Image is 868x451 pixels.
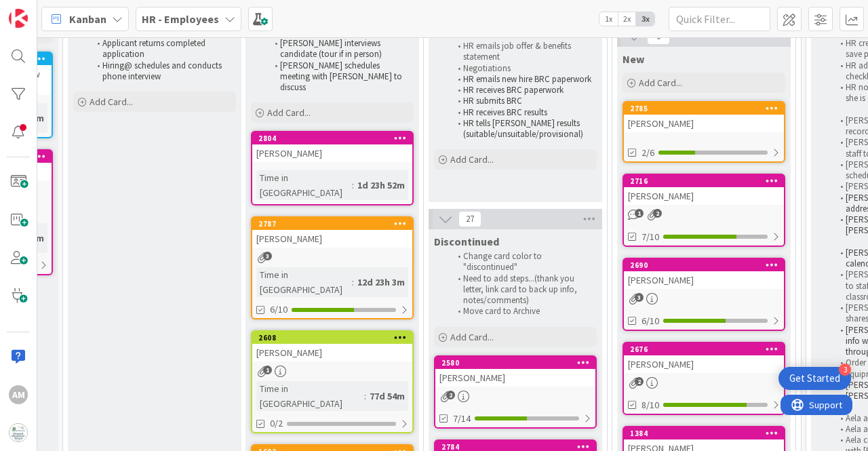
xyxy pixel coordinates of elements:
div: 2580 [435,357,595,369]
div: [PERSON_NAME] [624,355,784,373]
input: Quick Filter... [669,7,770,31]
div: 2608 [258,333,412,342]
span: Discontinued [434,235,499,248]
span: 1 [635,209,644,218]
span: : [364,389,366,404]
span: HR receives BRC results [463,106,547,118]
div: 2785[PERSON_NAME] [624,102,784,132]
img: avatar [9,423,28,442]
li: Move card to Archive [450,306,595,317]
span: 7/10 [642,230,659,244]
span: 2 [635,377,644,386]
div: 2785 [624,102,784,115]
div: Open Get Started checklist, remaining modules: 3 [778,367,851,390]
div: 77d 54m [366,389,408,404]
span: Add Card... [267,106,311,119]
li: Need to add steps...(thank you letter, link card to back up info, notes/comments) [450,273,595,307]
span: 2/6 [642,146,654,160]
div: 1d 23h 52m [354,178,408,193]
span: Add Card... [450,153,494,165]
span: New [623,52,644,66]
span: Add Card... [639,77,682,89]
span: 1x [599,12,618,26]
span: 6/10 [642,314,659,328]
span: 3 [635,293,644,302]
span: 7/14 [453,412,471,426]
span: HR submits BRC [463,95,522,106]
div: 2716[PERSON_NAME] [624,175,784,205]
li: Negotiations [450,63,595,74]
div: [PERSON_NAME] [252,230,412,248]
div: 2785 [630,104,784,113]
span: Add Card... [450,331,494,343]
div: 2804 [252,132,412,144]
div: [PERSON_NAME] [624,115,784,132]
div: 12d 23h 3m [354,275,408,290]
div: 2787 [252,218,412,230]
div: 1384 [624,427,784,439]
div: 2580 [441,358,595,368]
span: HR emails new hire BRC paperwork [463,73,591,85]
li: Change card color to "discontinued" [450,251,595,273]
div: Time in [GEOGRAPHIC_DATA] [256,170,352,200]
span: 8/10 [642,398,659,412]
span: 2x [618,12,636,26]
div: Get Started [789,372,840,385]
div: [PERSON_NAME] [624,187,784,205]
span: [PERSON_NAME] interviews candidate (tour if in person) [280,37,382,60]
div: 2608[PERSON_NAME] [252,332,412,361]
div: 2716 [624,175,784,187]
span: 0/2 [270,416,283,431]
span: [PERSON_NAME] schedules meeting with [PERSON_NAME] to discuss [280,60,404,94]
span: 6/10 [270,302,288,317]
div: 2787 [258,219,412,229]
span: 3 [263,252,272,260]
b: HR - Employees [142,12,219,26]
span: Applicant returns completed application [102,37,208,60]
div: 3 [839,364,851,376]
div: 2676 [624,343,784,355]
div: 2690 [630,260,784,270]
div: [PERSON_NAME] [435,369,595,387]
div: 2804 [258,134,412,143]
div: 2787[PERSON_NAME] [252,218,412,248]
div: 2608 [252,332,412,344]
div: 2676[PERSON_NAME] [624,343,784,373]
div: Time in [GEOGRAPHIC_DATA] [256,267,352,297]
li: HR emails job offer & benefits statement [450,41,595,63]
div: 2676 [630,345,784,354]
span: Add Card... [90,96,133,108]
div: [PERSON_NAME] [624,271,784,289]
span: : [352,178,354,193]
span: 2 [653,209,662,218]
div: 2580[PERSON_NAME] [435,357,595,387]
span: HR tells [PERSON_NAME] results (suitable/unsuitable/provisional) [463,117,583,140]
span: 27 [458,211,481,227]
div: [PERSON_NAME] [252,344,412,361]
span: Support [28,2,62,18]
div: 1384 [630,429,784,438]
div: [PERSON_NAME] [252,144,412,162]
span: : [352,275,354,290]
span: 1 [263,366,272,374]
div: 2804[PERSON_NAME] [252,132,412,162]
div: 2690[PERSON_NAME] [624,259,784,289]
div: AM [9,385,28,404]
div: 2716 [630,176,784,186]
div: 2690 [624,259,784,271]
div: Time in [GEOGRAPHIC_DATA] [256,381,364,411]
span: Hiring@ schedules and conducts phone interview [102,60,224,82]
img: Visit kanbanzone.com [9,9,28,28]
span: Kanban [69,11,106,27]
span: 3x [636,12,654,26]
span: HR receives BRC paperwork [463,84,564,96]
span: 2 [446,391,455,399]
